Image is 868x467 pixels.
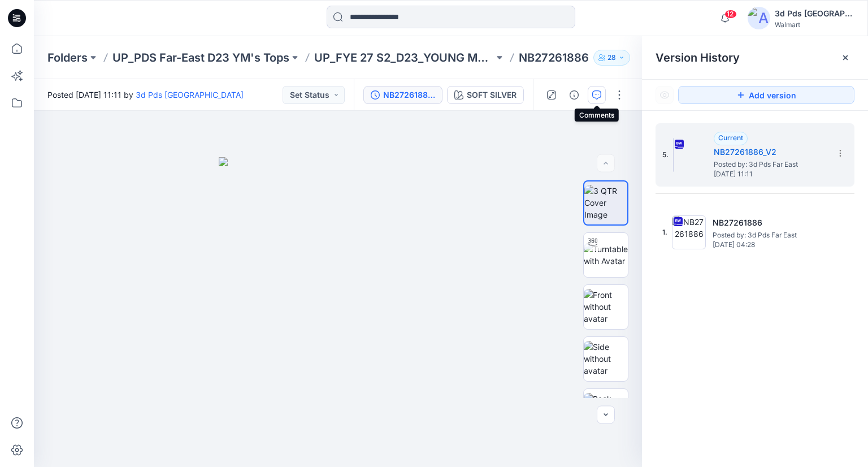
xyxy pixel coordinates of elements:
span: Posted by: 3d Pds Far East [713,230,826,241]
span: 12 [724,10,737,19]
span: [DATE] 04:28 [713,241,826,249]
img: Side without avatar [584,341,628,377]
a: UP_FYE 27 S2_D23_YOUNG MEN’S TOP PDS/[GEOGRAPHIC_DATA] [314,50,494,66]
span: Current [718,133,743,142]
a: UP_PDS Far-East D23 YM's Tops [112,50,289,66]
h5: NB27261886_V2 [714,145,827,159]
img: NB27261886 [672,215,706,249]
p: NB27261886 [519,50,589,66]
img: 3 QTR Cover Image [584,185,627,220]
img: avatar [748,7,770,29]
button: Details [565,86,583,104]
span: Posted by: 3d Pds Far East [714,159,827,170]
button: SOFT SILVER [447,86,524,104]
button: Add version [678,86,854,104]
div: SOFT SILVER [467,89,517,101]
span: 1. [662,227,667,237]
a: 3d Pds [GEOGRAPHIC_DATA] [136,90,244,100]
span: Version History [656,51,740,64]
img: eyJhbGciOiJIUzI1NiIsImtpZCI6IjAiLCJzbHQiOiJzZXMiLCJ0eXAiOiJKV1QifQ.eyJkYXRhIjp7InR5cGUiOiJzdG9yYW... [219,157,457,467]
button: Close [841,53,850,62]
span: 5. [662,150,669,160]
span: [DATE] 11:11 [714,170,827,178]
a: Folders [47,50,88,66]
div: NB27261886_V2 [383,89,435,101]
h5: NB27261886 [713,216,826,230]
button: 28 [593,50,630,66]
span: Posted [DATE] 11:11 by [47,89,244,101]
button: Show Hidden Versions [656,86,674,104]
img: Front without avatar [584,289,628,325]
img: Back without avatar [584,393,628,429]
div: 3d Pds [GEOGRAPHIC_DATA] [775,7,854,20]
div: Walmart [775,20,854,29]
img: Turntable with Avatar [584,243,628,267]
p: 28 [607,51,616,64]
button: NB27261886_V2 [363,86,442,104]
img: NB27261886_V2 [673,138,674,172]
